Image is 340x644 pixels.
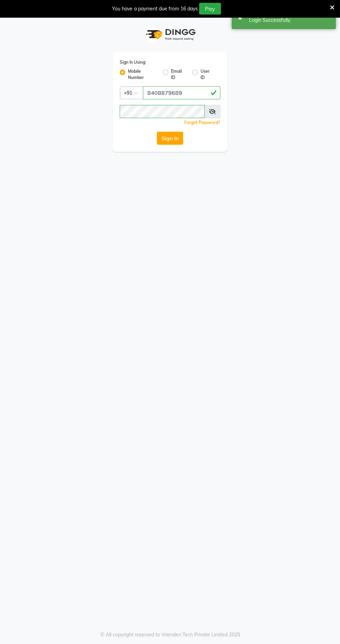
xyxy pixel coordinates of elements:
img: logo1.svg [142,24,198,45]
input: Username [143,86,220,99]
div: You have a payment due from 16 days [112,5,198,12]
button: Pay [199,3,221,15]
label: Sign In Using: [120,59,146,65]
label: Mobile Number [128,68,157,81]
a: Forgot Password? [184,120,220,125]
label: User ID [201,68,215,81]
label: Email ID [171,68,187,81]
button: Sign In [157,132,183,145]
input: Username [120,105,205,118]
div: Login Successfully. [249,17,331,24]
